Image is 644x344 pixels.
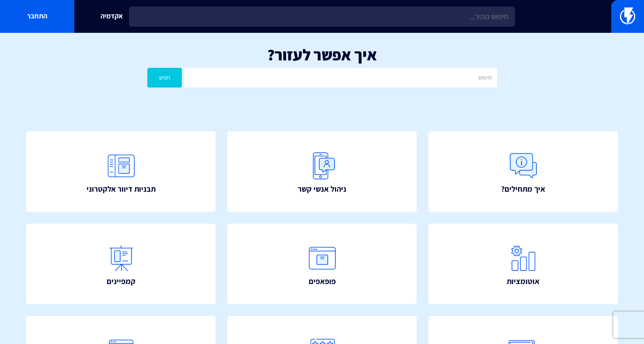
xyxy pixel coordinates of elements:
[507,276,540,287] span: אוטומציות
[13,46,631,63] h1: איך אפשר לעזור?
[309,276,336,287] span: פופאפים
[298,183,346,195] span: ניהול אנשי קשר
[26,131,216,212] a: תבניות דיוור אלקטרוני
[107,276,136,287] span: קמפיינים
[87,183,156,195] span: תבניות דיוור אלקטרוני
[227,131,417,212] a: ניהול אנשי קשר
[227,224,417,304] a: פופאפים
[184,68,497,88] input: חיפוש
[501,183,545,195] span: איך מתחילים?
[147,68,182,88] button: חפש
[428,131,618,212] a: איך מתחילים?
[428,224,618,304] a: אוטומציות
[26,224,216,304] a: קמפיינים
[129,7,515,27] input: חיפוש מהיר...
